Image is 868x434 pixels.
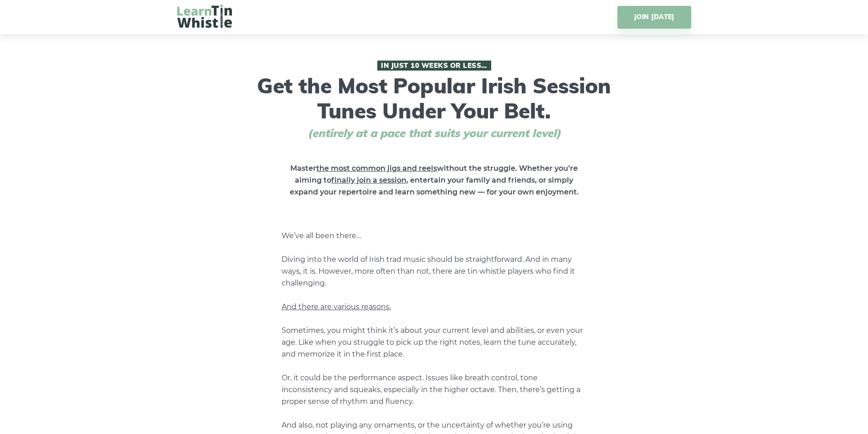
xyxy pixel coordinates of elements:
span: And there are various reasons. [282,302,391,311]
span: finally join a session [331,176,406,184]
a: JOIN [DATE] [617,6,691,29]
strong: Master without the struggle. Whether you’re aiming to , entertain your family and friends, or sim... [290,164,579,196]
span: the most common jigs and reels [316,164,437,173]
img: LearnTinWhistle.com [177,5,232,28]
h1: Get the Most Popular Irish Session Tunes Under Your Belt. [254,61,614,140]
span: (entirely at a pace that suits your current level) [291,127,578,140]
span: In Just 10 Weeks or Less… [377,61,491,71]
